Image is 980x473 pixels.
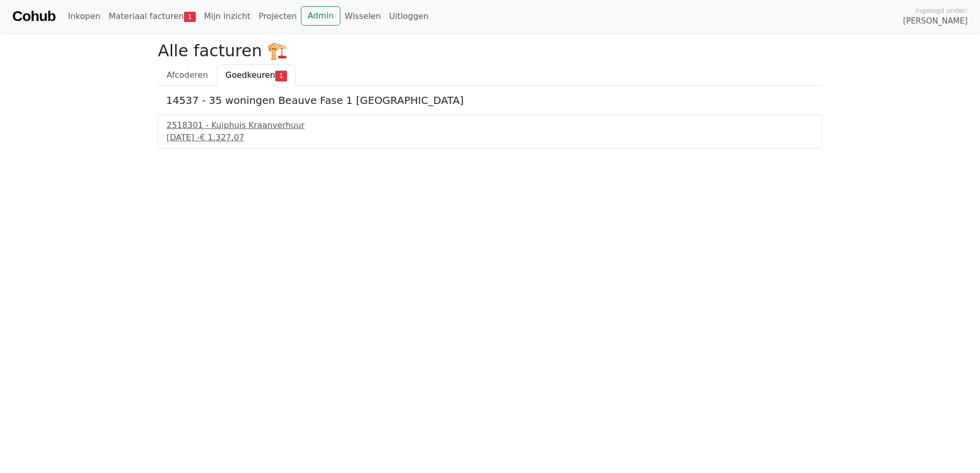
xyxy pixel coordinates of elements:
span: Ingelogd onder: [915,6,968,15]
a: Goedkeuren1 [217,64,296,86]
h5: 14537 - 35 woningen Beauve Fase 1 [GEOGRAPHIC_DATA] [166,94,814,106]
span: € 1.327,07 [200,133,244,142]
span: [PERSON_NAME] [903,15,968,27]
span: 1 [275,71,287,81]
a: Materiaal facturen1 [105,6,200,27]
a: Mijn inzicht [200,6,255,27]
span: Goedkeuren [226,70,275,80]
a: 2518301 - Kuiphuis Kraanverhuur[DATE] -€ 1.327,07 [167,119,813,144]
span: 1 [184,12,196,22]
a: Inkopen [64,6,104,27]
span: Afcoderen [167,70,208,80]
h2: Alle facturen 🏗️ [158,41,822,60]
a: Afcoderen [158,64,217,86]
div: [DATE] - [167,132,813,144]
a: Admin [301,6,340,26]
a: Projecten [254,6,301,27]
div: 2518301 - Kuiphuis Kraanverhuur [167,119,813,132]
a: Cohub [12,4,55,29]
a: Uitloggen [385,6,433,27]
a: Wisselen [340,6,385,27]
